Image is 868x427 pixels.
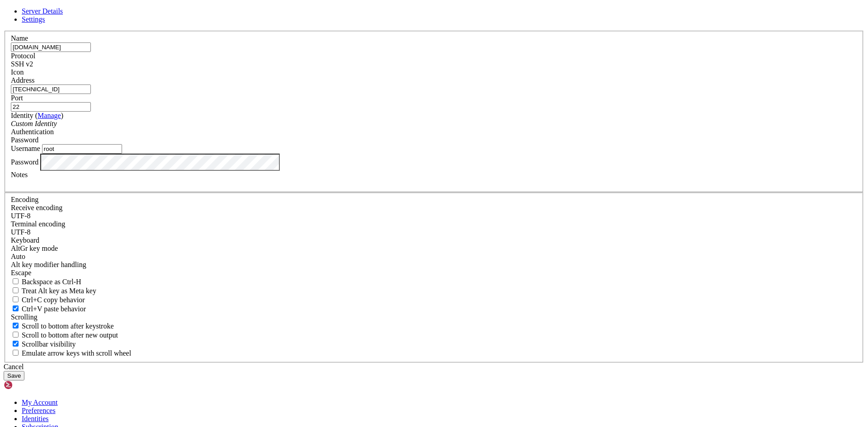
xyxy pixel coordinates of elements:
div: UTF-8 [11,212,857,220]
input: Login Username [42,144,122,154]
i: Custom Identity [11,120,57,127]
label: Ctrl-C copies if true, send ^C to host if false. Ctrl-Shift-C sends ^C to host if true, copies if... [11,296,85,304]
label: Keyboard [11,236,39,244]
label: Password [11,158,38,165]
a: Preferences [22,407,56,414]
span: SSH v2 [11,60,33,68]
span: UTF-8 [11,228,31,236]
span: Scroll to bottom after keystroke [22,322,114,330]
div: Custom Identity [11,120,857,128]
label: Ctrl+V pastes if true, sends ^V to host if false. Ctrl+Shift+V sends ^V to host if true, pastes i... [11,305,86,313]
span: Auto [11,253,25,260]
label: Set the expected encoding for data received from the host. If the encodings do not match, visual ... [11,244,58,252]
label: Whether the Alt key acts as a Meta key or as a distinct Alt key. [11,287,96,295]
input: Treat Alt key as Meta key [13,287,19,293]
label: Scroll to bottom after new output. [11,331,118,339]
span: Escape [11,269,31,277]
label: Name [11,34,28,42]
label: Port [11,94,23,102]
input: Emulate arrow keys with scroll wheel [13,350,19,356]
div: SSH v2 [11,60,857,68]
input: Ctrl+C copy behavior [13,296,19,302]
label: Whether to scroll to the bottom on any keystroke. [11,322,114,330]
input: Scrollbar visibility [13,341,19,347]
span: UTF-8 [11,212,31,220]
img: Shellngn [4,380,56,389]
input: Scroll to bottom after keystroke [13,323,19,328]
a: Server Details [22,7,63,15]
label: Address [11,76,34,84]
a: Manage [38,112,61,119]
span: Treat Alt key as Meta key [22,287,96,295]
div: Auto [11,253,857,261]
input: Scroll to bottom after new output [13,332,19,338]
input: Host Name or IP [11,84,91,94]
label: Protocol [11,52,35,60]
span: Scroll to bottom after new output [22,331,118,339]
label: Icon [11,68,24,76]
button: Save [4,371,24,380]
label: Notes [11,171,28,178]
div: Password [11,136,857,144]
label: The vertical scrollbar mode. [11,340,76,348]
label: If true, the backspace should send BS ('\x08', aka ^H). Otherwise the backspace key should send '... [11,278,81,286]
span: Backspace as Ctrl-H [22,278,81,286]
span: Scrollbar visibility [22,340,76,348]
label: Controls how the Alt key is handled. Escape: Send an ESC prefix. 8-Bit: Add 128 to the typed char... [11,261,86,268]
label: Authentication [11,128,54,136]
label: Username [11,145,40,152]
span: Emulate arrow keys with scroll wheel [22,349,131,357]
span: Ctrl+C copy behavior [22,296,85,304]
a: My Account [22,399,58,406]
a: Settings [22,15,45,23]
span: Ctrl+V paste behavior [22,305,86,313]
a: Identities [22,415,49,422]
span: Password [11,136,38,144]
div: Escape [11,269,857,277]
label: Scrolling [11,313,38,321]
input: Port Number [11,102,91,112]
span: ( ) [35,112,63,119]
input: Ctrl+V paste behavior [13,305,19,311]
div: Cancel [4,363,864,371]
label: Identity [11,112,63,119]
input: Backspace as Ctrl-H [13,278,19,284]
input: Server Name [11,42,91,52]
label: Encoding [11,196,38,203]
label: When using the alternative screen buffer, and DECCKM (Application Cursor Keys) is active, mouse w... [11,349,131,357]
div: UTF-8 [11,228,857,236]
label: Set the expected encoding for data received from the host. If the encodings do not match, visual ... [11,204,62,211]
label: The default terminal encoding. ISO-2022 enables character map translations (like graphics maps). ... [11,220,65,228]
